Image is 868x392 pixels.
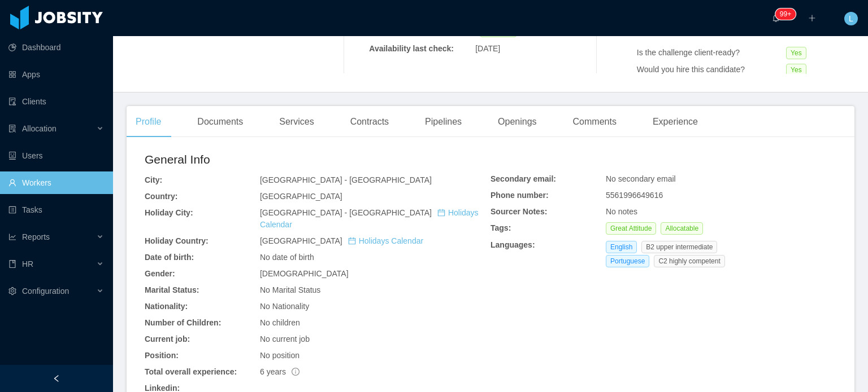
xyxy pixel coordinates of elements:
[8,63,104,86] a: icon: appstoreApps
[145,208,193,217] b: Holiday City:
[292,368,300,376] span: info-circle
[606,222,656,235] span: Great Attitude
[260,351,300,360] span: No position
[145,302,188,311] b: Nationality:
[491,174,556,183] b: Secondary email:
[8,171,104,194] a: icon: userWorkers
[260,236,423,245] span: [GEOGRAPHIC_DATA]
[606,191,663,200] span: 5561996649616
[8,287,16,295] i: icon: setting
[491,223,511,232] b: Tags:
[606,174,676,183] span: No secondary email
[491,240,535,249] b: Languages:
[188,106,252,138] div: Documents
[489,106,546,138] div: Openings
[8,90,104,113] a: icon: auditClients
[637,47,786,59] div: Is the challenge client-ready?
[475,44,500,53] span: [DATE]
[260,175,432,184] span: [GEOGRAPHIC_DATA] - [GEOGRAPHIC_DATA]
[145,351,179,360] b: Position:
[260,285,320,294] span: No Marital Status
[22,232,50,241] span: Reports
[775,8,796,20] sup: 1930
[637,64,786,76] div: Would you hire this candidate?
[22,287,69,296] span: Configuration
[260,367,300,376] span: 6 years
[145,253,194,262] b: Date of birth:
[22,124,57,133] span: Allocation
[260,208,479,229] span: [GEOGRAPHIC_DATA] - [GEOGRAPHIC_DATA]
[145,175,162,184] b: City:
[145,192,177,201] b: Country:
[348,237,356,245] i: icon: calendar
[369,44,454,53] b: Availability last check:
[8,36,104,59] a: icon: pie-chartDashboard
[270,106,323,138] div: Services
[348,236,423,245] a: icon: calendarHolidays Calendar
[606,207,637,216] span: No notes
[491,191,549,200] b: Phone number:
[145,318,221,327] b: Number of Children:
[260,208,479,229] a: icon: calendarHolidays Calendar
[416,106,471,138] div: Pipelines
[145,269,175,278] b: Gender:
[437,209,445,217] i: icon: calendar
[260,253,314,262] span: No date of birth
[8,144,104,167] a: icon: robotUsers
[145,367,237,376] b: Total overall experience:
[8,260,16,268] i: icon: book
[8,233,16,241] i: icon: line-chart
[786,47,806,59] span: Yes
[8,125,16,133] i: icon: solution
[641,241,717,253] span: B2 upper intermediate
[849,12,853,25] span: L
[8,199,104,221] a: icon: profileTasks
[260,192,342,201] span: [GEOGRAPHIC_DATA]
[786,64,806,76] span: Yes
[260,334,310,343] span: No current job
[22,259,33,268] span: HR
[145,151,491,169] h2: General Info
[808,14,816,22] i: icon: plus
[606,241,637,253] span: English
[654,255,724,267] span: C2 highly competent
[260,302,309,311] span: No Nationality
[564,106,626,138] div: Comments
[644,106,707,138] div: Experience
[606,255,649,267] span: Portuguese
[260,318,300,327] span: No children
[145,334,190,343] b: Current job:
[145,285,199,294] b: Marital Status:
[145,236,209,245] b: Holiday Country:
[491,207,547,216] b: Sourcer Notes:
[341,106,398,138] div: Contracts
[127,106,170,138] div: Profile
[772,14,780,22] i: icon: bell
[260,269,349,278] span: [DEMOGRAPHIC_DATA]
[661,222,703,235] span: Allocatable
